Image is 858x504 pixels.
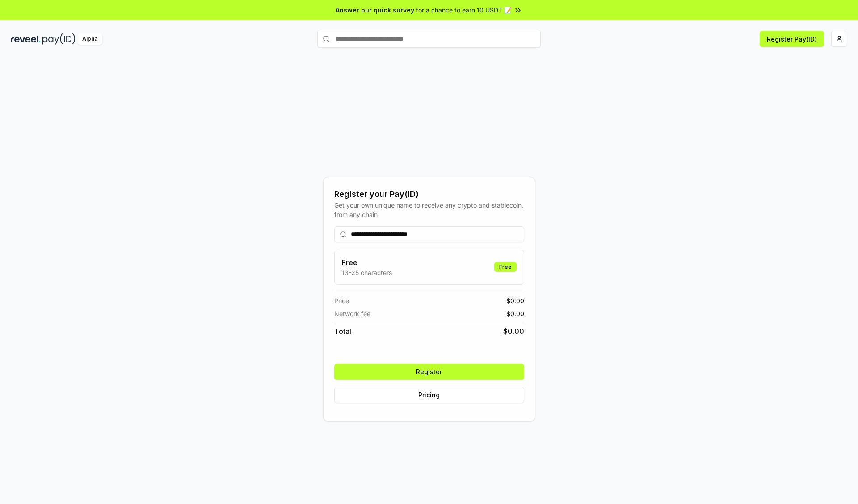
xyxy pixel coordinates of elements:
[416,5,512,15] span: for a chance to earn 10 USDT 📝
[494,262,517,272] div: Free
[334,200,524,219] div: Get your own unique name to receive any crypto and stablecoin, from any chain
[336,5,414,15] span: Answer our quick survey
[506,309,524,318] span: $ 0.00
[503,326,524,337] span: $ 0.00
[77,33,102,45] div: Alpha
[334,296,349,305] span: Price
[334,326,351,337] span: Total
[334,309,370,318] span: Network fee
[506,296,524,305] span: $ 0.00
[334,188,524,200] div: Register your Pay(ID)
[342,268,392,277] p: 13-25 characters
[334,364,524,380] button: Register
[334,387,524,403] button: Pricing
[760,31,824,47] button: Register Pay(ID)
[342,257,392,268] h3: Free
[11,33,41,45] img: reveel_dark
[42,33,76,45] img: pay_id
